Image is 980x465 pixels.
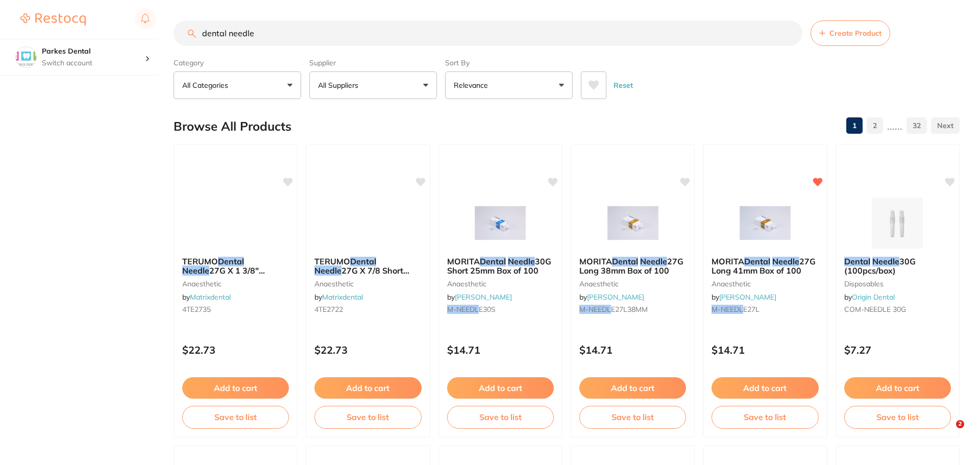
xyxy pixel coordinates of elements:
[447,280,554,288] small: anaesthetic
[182,377,289,399] button: Add to cart
[182,406,289,428] button: Save to list
[42,58,145,68] p: Switch account
[41,311,59,321] a: Team
[600,198,666,249] img: MORITA Dental Needle 27G Long 38mm Box of 100
[203,198,269,249] img: TERUMO Dental Needle 27G X 1 3/8" Medium 35mm (100) DN*2735 While Stocks Last
[314,257,421,276] b: TERUMO Dental Needle 27G X 7/8 Short 22mm (100) DN*2722 While Stocks Last
[935,420,960,445] iframe: Intercom live chat
[41,284,69,294] a: Budgets
[41,151,100,161] a: Browse Products
[314,344,421,356] p: $22.73
[612,256,638,266] em: Dental
[318,80,362,90] p: All Suppliers
[744,256,770,266] em: Dental
[610,71,636,99] button: Reset
[182,292,231,302] span: by
[41,361,71,371] a: Rewards
[712,280,818,288] small: anaesthetic
[712,256,744,266] span: MORITA
[611,305,648,314] span: E27L38MM
[844,256,916,276] span: 30G (100pcs/box)
[447,257,554,276] b: MORITA Dental Needle 30G Short 25mm Box of 100
[579,406,686,428] button: Save to list
[852,292,895,302] a: Origin Dental
[579,344,686,356] p: $14.71
[16,47,36,67] img: Parkes Dental
[844,406,951,428] button: Save to list
[182,257,289,276] b: TERUMO Dental Needle 27G X 1 3/8" Medium 35mm (100) DN*2735 While Stocks Last
[844,256,870,266] em: Dental
[182,80,232,90] p: All Categories
[447,377,554,399] button: Add to cart
[314,305,343,314] span: 4TE2722
[772,256,799,266] em: Needle
[956,420,964,428] span: 2
[309,71,437,99] button: All Suppliers
[579,305,611,314] em: M-NEEDL
[350,256,376,266] em: Dental
[447,344,554,356] p: $14.71
[447,305,479,314] em: M-NEEDL
[872,256,899,266] em: Needle
[182,265,271,304] span: 27G X 1 3/8" Medium 35mm (100) DN*2735 While Stocks Last
[829,29,881,37] span: Create Product
[844,377,951,399] button: Add to cart
[467,198,533,249] img: MORITA Dental Needle 30G Short 25mm Box of 100
[314,265,409,295] span: 27G X 7/8 Short 22mm (100) DN*2722 While Stocks Last
[218,256,244,266] em: Dental
[445,58,573,67] label: Sort By
[174,119,291,134] h2: Browse All Products
[190,292,231,302] a: Matrixdental
[844,344,951,356] p: $7.27
[743,305,759,314] span: E27L
[579,280,686,288] small: anaesthetic
[42,46,145,57] h4: Parkes Dental
[479,305,496,314] span: E30S
[447,256,551,276] span: 30G Short 25mm Box of 100
[712,305,743,314] em: M-NEEDL
[314,265,341,276] em: Needle
[20,8,86,31] a: Restocq Logo
[447,256,480,266] span: MORITA
[719,292,776,302] a: [PERSON_NAME]
[712,344,818,356] p: $14.71
[41,123,77,133] a: Dashboard
[174,71,301,99] button: All Categories
[579,377,686,399] button: Add to cart
[480,256,506,266] em: Dental
[41,442,67,452] a: Support
[39,202,87,212] a: Inventory Lists
[41,387,85,397] a: Subscriptions
[314,280,421,288] small: anaesthetic
[844,257,951,276] b: Dental Needle 30G (100pcs/box)
[41,256,71,266] a: Suppliers
[41,414,68,424] a: Account
[864,198,930,249] img: Dental Needle 30G (100pcs/box)
[906,115,927,136] a: 32
[712,256,816,276] span: 27G Long 41mm Box of 100
[41,229,83,239] a: View Orders
[732,198,798,249] img: MORITA Dental Needle 27G Long 41mm Box of 100
[640,256,667,266] em: Needle
[182,280,289,288] small: anaesthetic
[867,115,883,136] a: 2
[314,256,350,266] span: TERUMO
[846,115,863,136] a: 1
[314,377,421,399] button: Add to cart
[887,120,902,132] p: ......
[314,292,363,302] span: by
[579,292,644,302] span: by
[182,265,209,276] em: Needle
[811,20,890,46] button: Create Product
[182,256,218,266] span: TERUMO
[335,198,401,249] img: TERUMO Dental Needle 27G X 7/8 Short 22mm (100) DN*2722 While Stocks Last
[579,257,686,276] b: MORITA Dental Needle 27G Long 38mm Box of 100
[309,58,437,67] label: Supplier
[454,80,492,90] p: Relevance
[20,336,33,348] img: RestocqPay
[20,13,86,26] img: Restocq Logo
[182,344,289,356] p: $22.73
[174,20,802,46] input: Search Products
[455,292,512,302] a: [PERSON_NAME]
[20,336,81,348] a: RestocqPay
